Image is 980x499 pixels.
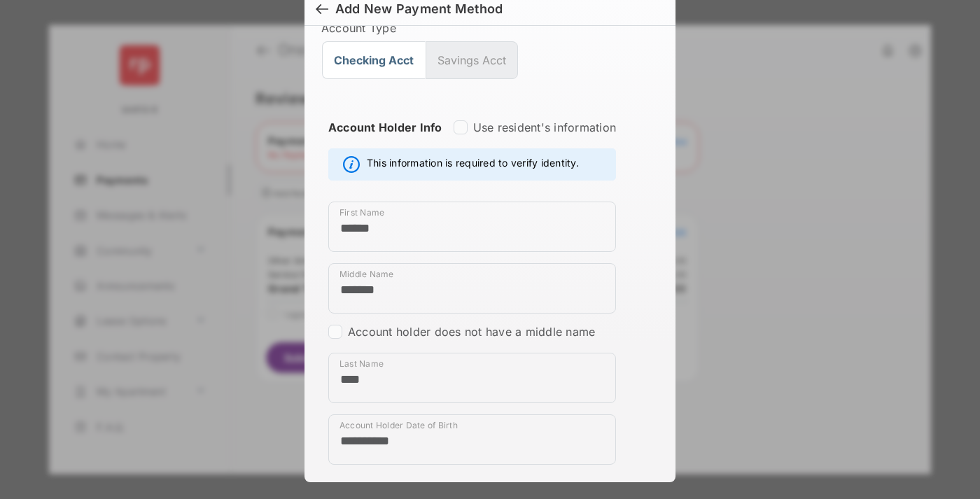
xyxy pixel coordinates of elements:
[321,21,659,35] label: Account Type
[322,41,426,79] button: Checking Acct
[328,120,442,160] strong: Account Holder Info
[426,41,518,79] button: Savings Acct
[348,325,595,339] label: Account holder does not have a middle name
[473,120,616,134] label: Use resident's information
[367,156,579,173] span: This information is required to verify identity.
[335,1,503,17] div: Add New Payment Method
